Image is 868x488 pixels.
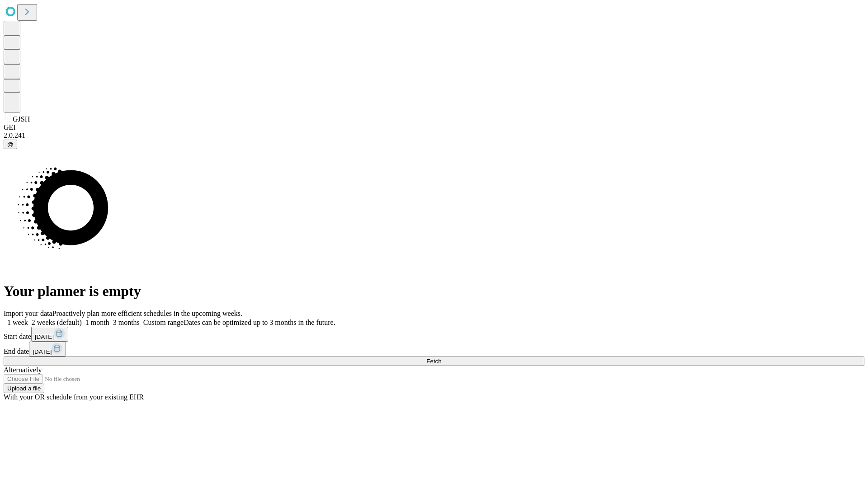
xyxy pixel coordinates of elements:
span: 1 month [85,319,109,326]
span: [DATE] [35,333,54,340]
span: 3 months [113,319,140,326]
div: GEI [4,123,864,131]
span: GJSH [13,115,30,123]
button: [DATE] [29,342,66,357]
button: [DATE] [31,327,68,342]
button: Fetch [4,357,864,366]
span: With your OR schedule from your existing EHR [4,393,144,401]
span: Import your data [4,310,52,317]
span: @ [7,141,14,148]
div: 2.0.241 [4,131,864,140]
h1: Your planner is empty [4,283,864,300]
span: Fetch [426,358,441,365]
span: Proactively plan more efficient schedules in the upcoming weeks. [52,310,242,317]
span: 1 week [7,319,28,326]
button: Upload a file [4,384,44,393]
span: Dates can be optimized up to 3 months in the future. [184,319,335,326]
span: Alternatively [4,366,42,374]
button: @ [4,140,17,149]
div: End date [4,342,864,357]
div: Start date [4,327,864,342]
span: [DATE] [33,348,52,355]
span: 2 weeks (default) [32,319,82,326]
span: Custom range [143,319,184,326]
